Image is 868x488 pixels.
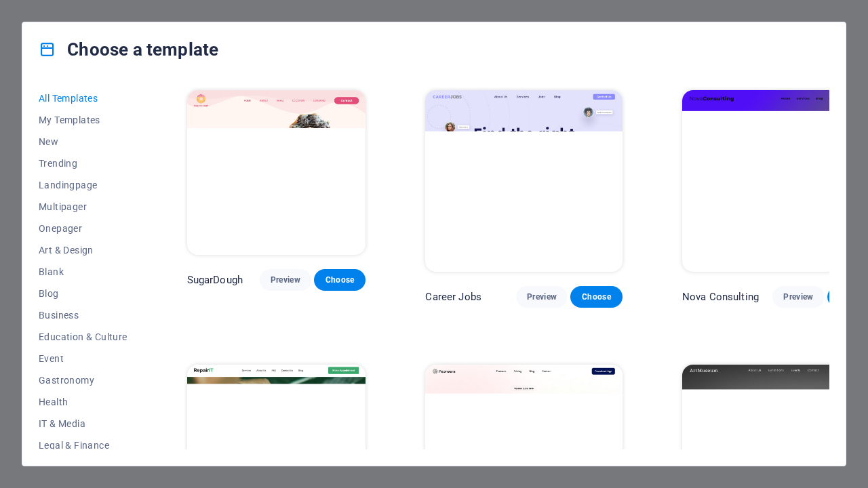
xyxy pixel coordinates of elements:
span: Preview [783,291,813,302]
span: Landingpage [39,180,127,190]
span: Choose [325,274,355,285]
span: All Templates [39,93,127,104]
button: Gastronomy [39,369,127,391]
button: Preview [516,286,568,308]
span: Onepager [39,223,127,234]
span: New [39,136,127,147]
p: Nova Consulting [682,290,759,304]
span: Event [39,353,127,364]
span: Preview [271,274,300,285]
button: All Templates [39,87,127,109]
span: Blank [39,266,127,277]
button: Art & Design [39,239,127,261]
span: Blog [39,288,127,299]
button: Preview [260,269,311,291]
button: Landingpage [39,174,127,196]
span: My Templates [39,115,127,125]
p: SugarDough [187,273,243,287]
h4: Choose a template [39,39,218,60]
button: Preview [772,286,824,308]
span: Choose [581,291,611,302]
span: Preview [527,291,557,302]
span: IT & Media [39,418,127,429]
span: Education & Culture [39,331,127,342]
button: Onepager [39,218,127,239]
button: Event [39,348,127,369]
button: Health [39,391,127,413]
button: Legal & Finance [39,434,127,456]
button: Education & Culture [39,326,127,348]
span: Health [39,396,127,407]
span: Trending [39,158,127,169]
button: Choose [314,269,366,291]
span: Gastronomy [39,375,127,386]
img: SugarDough [187,90,366,255]
button: Blog [39,283,127,304]
button: My Templates [39,109,127,131]
button: New [39,131,127,152]
p: Career Jobs [425,290,481,304]
span: Business [39,310,127,321]
img: Career Jobs [425,90,622,272]
button: Trending [39,152,127,174]
span: Art & Design [39,245,127,256]
button: Blank [39,261,127,283]
button: Choose [570,286,622,308]
button: IT & Media [39,413,127,434]
span: Multipager [39,201,127,212]
button: Business [39,304,127,326]
span: Legal & Finance [39,440,127,451]
button: Multipager [39,196,127,218]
